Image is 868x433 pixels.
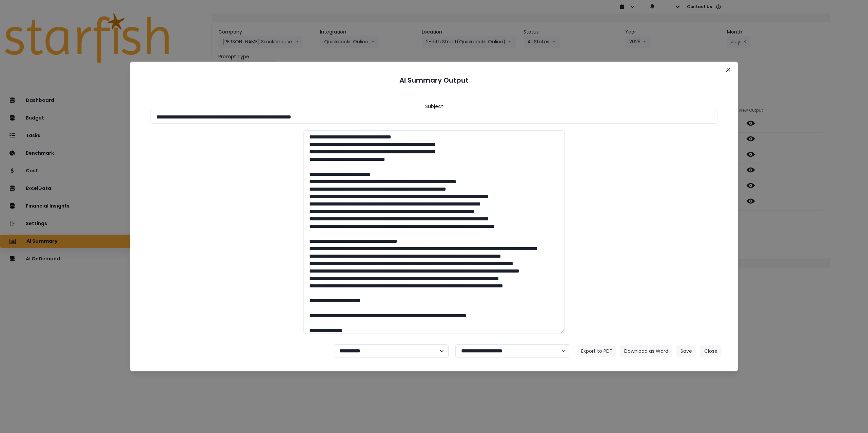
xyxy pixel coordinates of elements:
button: Save [676,345,696,357]
header: Subject [425,103,443,110]
button: Download as Word [620,345,672,357]
button: Close [700,345,722,357]
header: AI Summary Output [138,70,730,91]
button: Export to PDF [577,345,616,357]
button: Close [723,64,734,75]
